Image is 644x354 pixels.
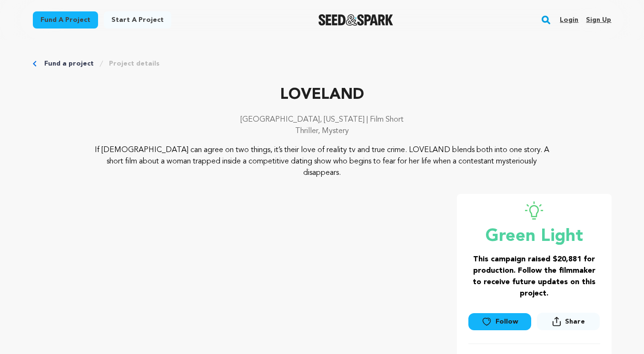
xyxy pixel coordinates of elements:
a: Fund a project [44,59,94,68]
div: Breadcrumb [33,59,612,68]
p: [GEOGRAPHIC_DATA], [US_STATE] | Film Short [33,114,612,125]
a: Seed&Spark Homepage [318,14,393,26]
button: Share [537,313,600,330]
p: Green Light [468,227,600,246]
span: Share [537,313,600,334]
a: Project details [109,59,159,68]
a: Fund a project [33,11,98,29]
a: Sign up [586,12,611,28]
p: Thriller, Mystery [33,125,612,137]
h3: This campaign raised $20,881 for production. Follow the filmmaker to receive future updates on th... [468,254,600,299]
a: Follow [468,313,531,330]
img: Seed&Spark Logo Dark Mode [318,14,393,26]
p: LOVELAND [33,84,612,106]
a: Login [560,12,578,28]
a: Start a project [104,11,171,29]
span: Share [565,317,585,326]
p: If [DEMOGRAPHIC_DATA] can agree on two things, it’s their love of reality tv and true crime. LOVE... [90,144,554,179]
